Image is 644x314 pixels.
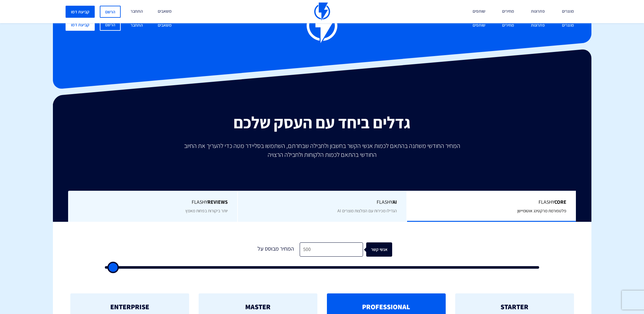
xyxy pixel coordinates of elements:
[185,208,228,214] span: יותר ביקורות בפחות מאמץ
[180,141,465,159] p: המחיר החודשי משתנה בהתאם לכמות אנשי הקשר בחשבון ולחבילה שבחרתם, השתמשו בסליידר מטה כדי להעריך את ...
[207,199,228,205] b: REVIEWS
[554,199,566,205] b: Core
[468,19,490,32] a: שותפים
[517,208,566,214] span: פלטפורמת מרקטינג אוטומיישן
[153,19,176,32] a: משאבים
[100,19,121,31] a: הרשם
[526,19,550,32] a: פתרונות
[337,208,397,214] span: הגדילו מכירות עם המלצות מוצרים AI
[465,303,564,311] h2: STARTER
[100,6,121,18] a: הרשם
[80,303,180,311] h2: ENTERPRISE
[66,6,95,18] a: קביעת דמו
[371,242,397,257] div: אנשי קשר
[208,303,308,311] h2: MASTER
[58,113,587,131] h2: גדלים ביחד עם העסק שלכם
[78,199,228,206] span: Flashy
[252,242,300,257] div: המחיר מבוסס על
[126,19,148,32] a: התחבר
[66,19,95,31] a: קביעת דמו
[417,199,566,206] span: Flashy
[497,19,519,32] a: מחירים
[336,303,436,311] h2: PROFESSIONAL
[247,199,397,206] span: Flashy
[392,199,397,205] b: AI
[557,19,579,32] a: מוצרים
